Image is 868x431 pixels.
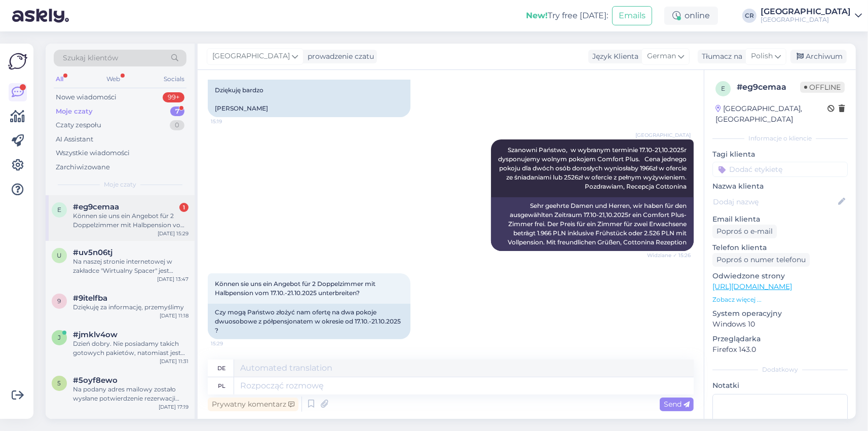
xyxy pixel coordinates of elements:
[105,73,123,86] div: Web
[158,230,188,237] div: [DATE] 15:29
[647,51,676,62] span: German
[712,319,848,330] p: Windows 10
[712,380,848,391] p: Notatki
[8,52,27,71] img: Askly Logo
[73,339,188,357] div: Dzień dobry. Nie posiadamy takich gotowych pakietów, natomiast jest możliwość wykupienia jednego ...
[712,253,810,267] div: Poproś o numer telefonu
[712,334,848,344] p: Przeglądarka
[712,134,848,143] div: Informacje o kliencie
[712,214,848,225] p: Email klienta
[208,304,410,339] div: Czy mogą Państwo złożyć nam ofertę na dwa pokoje dwuosobowe z półpensjonatem w okresie od 17.10.-...
[498,146,690,190] span: Szanowni Państwo, w wybranym terminie 17.10-21,10.2025r dysponujemy wolnym pokojem Comfort Plus. ...
[712,344,848,355] p: Firefox 143.0
[712,225,777,238] div: Poproś o e-mail
[304,51,374,62] div: prowadzenie czatu
[73,303,188,312] div: Dziękuję za informację, przemyślimy
[56,92,117,102] div: Nowe wiadomości
[208,398,298,411] div: Prywatny komentarz
[721,85,725,92] span: e
[712,271,848,281] p: Odwiedzone strony
[58,297,61,305] span: 9
[215,280,377,297] span: Können sie uns ein Angebot für 2 Doppelzimmer mit Halbpension vom 17.10.-21.10.2025 unterbreiten?
[737,81,800,93] div: # eg9cemaa
[712,295,848,304] p: Zobacz więcej ...
[635,131,691,139] span: [GEOGRAPHIC_DATA]
[163,92,184,102] div: 99+
[56,106,93,117] div: Moje czaty
[612,6,652,25] button: Emails
[63,53,118,63] span: Szukaj klientów
[712,242,848,253] p: Telefon klienta
[647,252,691,259] span: Widziane ✓ 15:26
[712,162,848,177] input: Dodać etykietę
[800,82,845,93] span: Offline
[664,7,718,25] div: online
[212,51,290,62] span: [GEOGRAPHIC_DATA]
[526,10,608,22] div: Try free [DATE]:
[56,162,110,172] div: Zarchiwizowane
[54,73,65,86] div: All
[73,257,188,275] div: Na naszej stronie internetowej w zakładce "Wirtualny Spacer" jest możliwość zobaczenia sali zabaw.
[179,203,188,212] div: 1
[170,120,184,130] div: 0
[588,51,638,62] div: Język Klienta
[664,400,690,409] span: Send
[761,8,851,16] div: [GEOGRAPHIC_DATA]
[713,196,836,207] input: Dodaj nazwę
[162,73,186,86] div: Socials
[58,379,61,387] span: 5
[742,9,757,23] div: CR
[56,120,101,130] div: Czaty zespołu
[160,357,188,365] div: [DATE] 11:31
[712,308,848,319] p: System operacyjny
[211,118,249,125] span: 15:19
[526,11,548,20] b: New!
[790,50,847,63] div: Archiwum
[73,248,112,257] span: #uv5n06tj
[218,360,226,377] div: de
[73,385,188,403] div: Na podany adres mailowy zostało wysłane potwierdzenie rezerwacji wraz z linkiem do wpłaty zaliczki.
[57,206,61,213] span: e
[751,51,773,62] span: Polish
[104,180,136,189] span: Moje czaty
[157,275,188,283] div: [DATE] 13:47
[712,365,848,374] div: Dodatkowy
[73,294,107,303] span: #9itelfba
[73,202,119,211] span: #eg9cemaa
[56,134,93,145] div: AI Assistant
[761,16,851,24] div: [GEOGRAPHIC_DATA]
[159,403,188,411] div: [DATE] 17:19
[58,334,61,341] span: j
[712,149,848,160] p: Tagi klienta
[170,106,184,117] div: 7
[761,8,862,24] a: [GEOGRAPHIC_DATA][GEOGRAPHIC_DATA]
[73,330,118,339] span: #jmklv4ow
[715,103,827,125] div: [GEOGRAPHIC_DATA], [GEOGRAPHIC_DATA]
[218,377,225,394] div: pl
[712,282,792,291] a: [URL][DOMAIN_NAME]
[698,51,742,62] div: Tłumacz na
[73,376,118,385] span: #5oyf8ewo
[712,181,848,192] p: Nazwa klienta
[73,211,188,230] div: Können sie uns ein Angebot für 2 Doppelzimmer mit Halbpension vom 17.10.-21.10.2025 unterbreiten?
[56,148,130,158] div: Wszystkie wiadomości
[491,197,694,251] div: Sehr geehrte Damen und Herren, wir haben für den ausgewählten Zeitraum 17.10-21,10.2025r ein Comf...
[211,340,249,347] span: 15:29
[57,252,62,259] span: u
[160,312,188,319] div: [DATE] 11:18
